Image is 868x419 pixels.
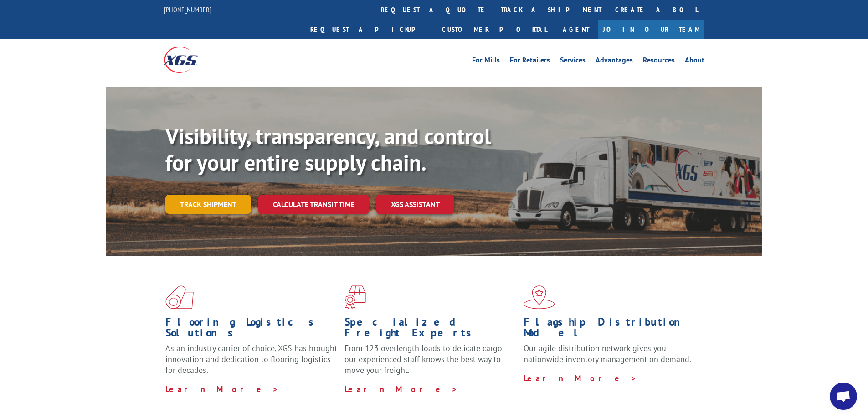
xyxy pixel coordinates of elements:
[472,57,500,67] a: For Mills
[524,343,691,364] span: Our agile distribution network gives you nationwide inventory management on demand.
[643,57,675,67] a: Resources
[524,373,637,383] a: Learn More >
[165,195,251,214] a: Track shipment
[510,57,550,67] a: For Retailers
[554,20,598,39] a: Agent
[524,285,555,309] img: xgs-icon-flagship-distribution-model-red
[165,343,337,375] span: As an industry carrier of choice, XGS has brought innovation and dedication to flooring logistics...
[524,316,696,343] h1: Flagship Distribution Model
[830,383,857,410] div: Open chat
[165,316,338,343] h1: Flooring Logistics Solutions
[560,57,586,67] a: Services
[376,195,454,214] a: XGS ASSISTANT
[344,285,366,309] img: xgs-icon-focused-on-flooring-red
[685,57,704,67] a: About
[303,20,435,39] a: Request a pickup
[258,195,369,214] a: Calculate transit time
[598,20,704,39] a: Join Our Team
[344,384,458,394] a: Learn More >
[165,285,194,309] img: xgs-icon-total-supply-chain-intelligence-red
[165,384,279,394] a: Learn More >
[344,316,517,343] h1: Specialized Freight Experts
[165,122,491,176] b: Visibility, transparency, and control for your entire supply chain.
[596,57,633,67] a: Advantages
[435,20,554,39] a: Customer Portal
[164,5,211,14] a: [PHONE_NUMBER]
[344,343,517,383] p: From 123 overlength loads to delicate cargo, our experienced staff knows the best way to move you...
